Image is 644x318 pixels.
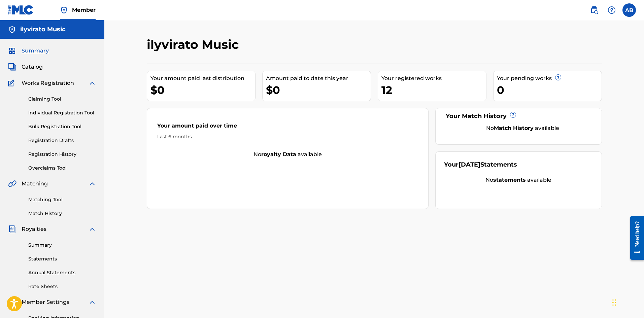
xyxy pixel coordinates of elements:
[22,180,48,188] span: Matching
[20,26,66,33] h5: ilyvirato Music
[28,123,96,130] a: Bulk Registration Tool
[28,255,96,262] a: Statements
[610,286,644,318] iframe: Chat Widget
[261,151,296,157] strong: royalty data
[28,242,96,249] a: Summary
[444,160,517,169] div: Your Statements
[8,79,17,87] img: Works Registration
[8,5,34,15] img: MLC Logo
[28,96,96,103] a: Claiming Tool
[150,74,255,82] div: Your amount paid last distribution
[72,6,96,14] span: Member
[590,6,598,14] img: search
[555,75,561,80] span: ?
[381,82,486,98] div: 12
[22,63,43,71] span: Catalog
[28,151,96,158] a: Registration History
[8,63,43,71] a: CatalogCatalog
[28,137,96,144] a: Registration Drafts
[60,6,68,14] img: Top Rightsholder
[266,82,371,98] div: $0
[157,133,418,140] div: Last 6 months
[444,176,593,184] div: No available
[88,225,96,233] img: expand
[28,269,96,276] a: Annual Statements
[493,177,526,183] strong: statements
[28,196,96,203] a: Matching Tool
[625,211,644,265] iframe: Resource Center
[266,74,371,82] div: Amount paid to date this year
[612,292,616,313] div: Drag
[381,74,486,82] div: Your registered works
[28,165,96,172] a: Overclaims Tool
[157,122,418,133] div: Your amount paid over time
[22,298,69,306] span: Member Settings
[497,74,602,82] div: Your pending works
[8,180,16,188] img: Matching
[28,109,96,116] a: Individual Registration Tool
[88,298,96,306] img: expand
[147,37,242,52] h2: ilyvirato Music
[88,79,96,87] img: expand
[459,161,480,168] span: [DATE]
[452,124,593,132] div: No available
[22,47,49,55] span: Summary
[28,283,96,290] a: Rate Sheets
[608,6,616,14] img: help
[510,112,516,117] span: ?
[444,112,593,121] div: Your Match History
[587,3,601,17] a: Public Search
[8,63,16,71] img: Catalog
[8,47,16,55] img: Summary
[88,180,96,188] img: expand
[150,82,255,98] div: $0
[22,225,46,233] span: Royalties
[494,125,534,131] strong: Match History
[497,82,602,98] div: 0
[622,3,636,17] div: User Menu
[147,150,429,158] div: No available
[28,210,96,217] a: Match History
[605,3,618,17] div: Help
[8,47,49,55] a: SummarySummary
[8,225,16,233] img: Royalties
[8,298,16,306] img: Member Settings
[22,79,74,87] span: Works Registration
[8,26,16,34] img: Accounts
